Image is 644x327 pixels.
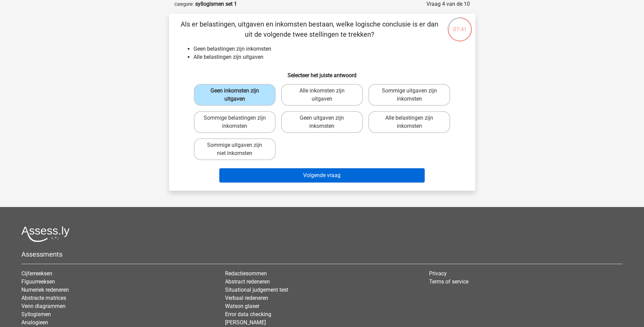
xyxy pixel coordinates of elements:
a: Situational judgement test [225,287,288,293]
a: Syllogismen [21,311,51,317]
a: Redactiesommen [225,270,267,277]
a: Cijferreeksen [21,270,52,277]
h5: Assessments [21,250,623,258]
small: Categorie: [174,2,194,7]
a: Verbaal redeneren [225,295,268,301]
p: Als er belastingen, uitgaven en inkomsten bestaan, welke logische conclusie is er dan uit de volg... [180,19,439,39]
label: Geen inkomsten zijn uitgaven [194,84,276,106]
a: Abstract redeneren [225,278,270,285]
div: 07:41 [447,17,473,34]
button: Volgende vraag [219,168,425,183]
label: Sommige uitgaven zijn niet inkomsten [194,138,276,160]
li: Alle belastingen zijn uitgaven [194,53,464,61]
label: Sommige uitgaven zijn inkomsten [368,84,450,106]
strong: syllogismen set 1 [195,1,237,7]
a: [PERSON_NAME] [225,319,266,326]
h6: Selecteer het juiste antwoord [180,67,464,79]
img: Assessly logo [21,226,70,242]
a: Terms of service [429,278,468,285]
label: Sommige belastingen zijn inkomsten [194,111,276,133]
a: Watson glaser [225,303,259,309]
li: Geen belastingen zijn inkomsten [194,45,464,53]
label: Alle inkomsten zijn uitgaven [281,84,363,106]
a: Numeriek redeneren [21,287,69,293]
a: Venn diagrammen [21,303,66,309]
a: Privacy [429,270,447,277]
a: Error data checking [225,311,271,317]
a: Figuurreeksen [21,278,55,285]
label: Alle belastingen zijn inkomsten [368,111,450,133]
label: Geen uitgaven zijn inkomsten [281,111,363,133]
a: Abstracte matrices [21,295,66,301]
a: Analogieen [21,319,48,326]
